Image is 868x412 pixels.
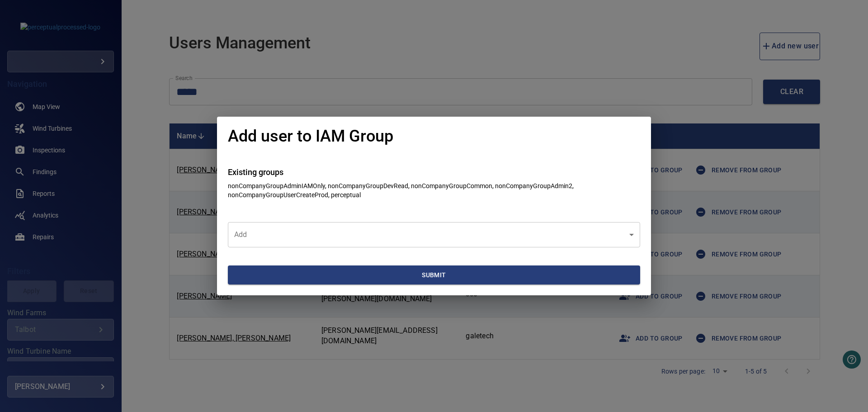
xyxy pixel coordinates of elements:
span: Submit [231,270,637,281]
button: Submit [228,265,640,285]
h1: Add user to IAM Group [228,128,393,146]
p: nonCompanyGroupAdminIAMOnly, nonCompanyGroupDevRead, nonCompanyGroupCommon, nonCompanyGroupAdmin2... [228,181,640,199]
div: ​ [228,222,640,247]
h4: Existing groups [228,168,640,177]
